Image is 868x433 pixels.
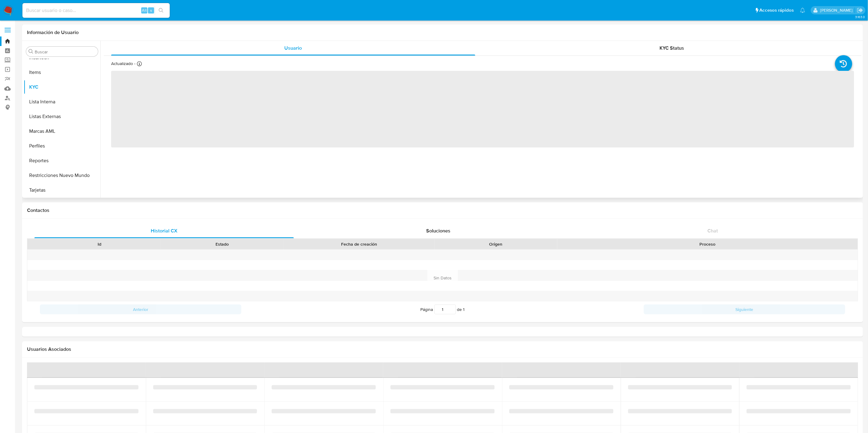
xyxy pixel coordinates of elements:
[24,183,100,197] button: Tarjetas
[42,241,157,247] div: Id
[421,305,465,314] span: Página de
[857,7,863,13] a: Salir
[562,241,854,247] div: Proceso
[24,168,100,183] button: Restricciones Nuevo Mundo
[644,305,845,314] button: Siguiente
[40,305,241,314] button: Anterior
[800,8,805,13] a: Notificaciones
[27,207,858,213] h1: Contactos
[707,227,718,234] span: Chat
[285,44,302,52] span: Usuario
[24,139,100,153] button: Perfiles
[439,241,553,247] div: Origen
[151,227,177,234] span: Historial CX
[29,49,33,54] button: Buscar
[288,241,430,247] div: Fecha de creación
[660,44,684,52] span: KYC Status
[27,29,79,36] h1: Información de Usuario
[24,65,100,80] button: Items
[820,7,855,13] p: gregorio.negri@mercadolibre.com
[142,7,147,13] span: Alt
[24,153,100,168] button: Reportes
[426,227,450,234] span: Soluciones
[165,241,279,247] div: Estado
[35,49,95,55] input: Buscar
[22,6,170,14] input: Buscar usuario o caso...
[111,71,854,148] span: ‌
[150,7,152,13] span: s
[24,80,100,94] button: KYC
[463,306,465,312] span: 1
[27,346,858,352] h2: Usuarios Asociados
[24,109,100,124] button: Listas Externas
[155,6,167,15] button: search-icon
[111,61,135,67] p: Actualizado -
[24,94,100,109] button: Lista Interna
[760,7,794,13] span: Accesos rápidos
[24,124,100,139] button: Marcas AML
